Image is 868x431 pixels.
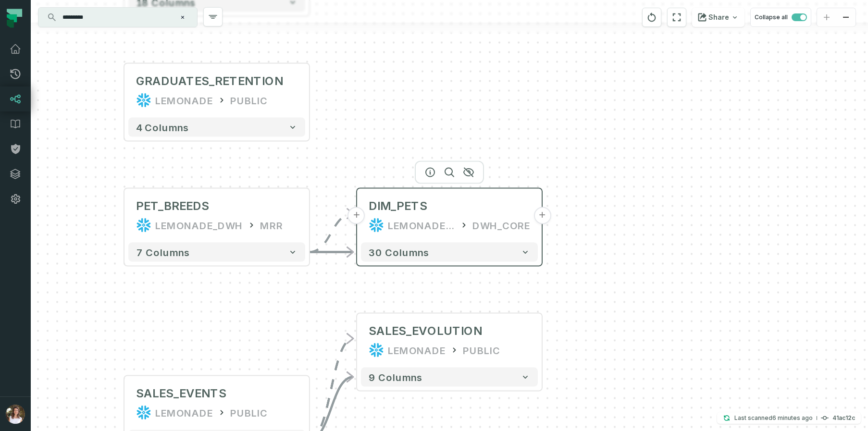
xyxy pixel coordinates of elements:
div: PUBLIC [230,93,268,108]
button: Collapse all [750,8,811,27]
span: 4 columns [136,122,189,133]
p: Last scanned [734,413,813,423]
div: LEMONADE [155,405,213,420]
div: LEMONADE_DWH [388,218,455,233]
g: Edge from a7265b3bf52795738c871e7135786a9a to 500ba9deac94c36cac5406d6ccba3614 [309,213,353,252]
div: DIM_PETS [369,198,427,214]
div: SALES_EVOLUTION [369,323,482,339]
div: PUBLIC [463,343,500,358]
div: MRR [260,218,283,233]
img: avatar of Sharon Lifchitz [6,405,25,424]
span: 7 columns [136,246,190,258]
span: 30 columns [369,246,429,258]
div: PUBLIC [230,405,268,420]
button: zoom out [836,8,856,27]
h4: 41ac12c [832,415,855,421]
div: LEMONADE_DWH [155,218,243,233]
button: Clear search query [178,12,187,22]
span: 9 columns [369,371,422,383]
div: LEMONADE [155,93,213,108]
div: SALES_EVENTS [136,386,226,401]
button: + [533,207,551,224]
relative-time: Sep 30, 2025, 3:54 PM GMT+2 [772,414,813,421]
button: Last scanned[DATE] 3:54:35 PM41ac12c [717,412,861,424]
div: PET_BREEDS [136,198,209,214]
div: DWH_CORE [472,218,530,233]
button: Share [692,8,744,27]
button: + [348,207,365,224]
div: LEMONADE [388,343,446,358]
div: GRADUATES_RETENTION [136,74,283,89]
